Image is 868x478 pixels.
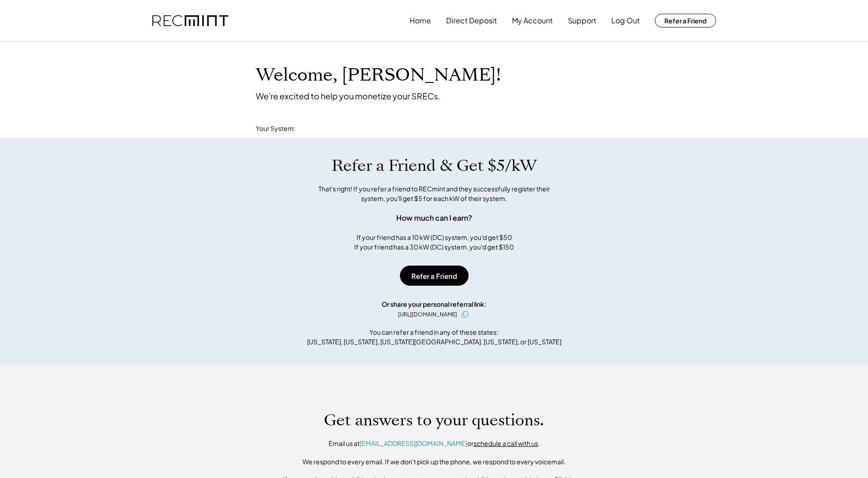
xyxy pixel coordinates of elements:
[512,11,553,30] button: My Account
[446,11,497,30] button: Direct Deposit
[256,91,440,101] div: We're excited to help you monetize your SRECs.
[474,439,538,447] a: schedule a call with us
[324,411,544,430] h1: Get answers to your questions.
[329,439,540,448] div: Email us at or .
[611,11,640,30] button: Log Out
[354,233,514,252] div: If your friend has a 10 kW (DC) system, you'd get $50 If your friend has a 30 kW (DC) system, you...
[152,15,228,27] img: recmint-logotype%403x.png
[382,299,486,309] div: Or share your personal referral link:
[655,14,716,27] button: Refer a Friend
[256,65,501,86] h1: Welcome, [PERSON_NAME]!
[398,310,457,319] div: [URL][DOMAIN_NAME]
[332,156,537,175] h1: Refer a Friend & Get $5/kW
[307,327,561,347] div: You can refer a friend in any of these states: [US_STATE], [US_STATE], [US_STATE][GEOGRAPHIC_DATA...
[410,11,431,30] button: Home
[400,266,469,286] button: Refer a Friend
[308,184,560,203] div: That's right! If you refer a friend to RECmint and they successfully register their system, you'l...
[568,11,596,30] button: Support
[459,309,470,320] button: click to copy
[256,124,296,133] div: Your System:
[396,212,472,223] div: How much can I earn?
[302,457,566,467] div: We respond to every email. If we don't pick up the phone, we respond to every voicemail.
[360,439,467,447] a: [EMAIL_ADDRESS][DOMAIN_NAME]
